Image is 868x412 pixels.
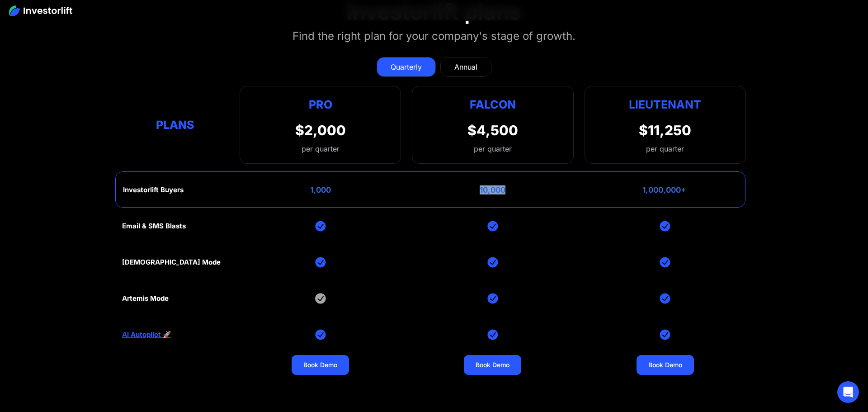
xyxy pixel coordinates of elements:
[310,185,331,194] div: 1,000
[467,122,518,138] div: $4,500
[642,185,686,194] div: 1,000,000+
[123,186,184,194] div: Investorlift Buyers
[646,143,684,154] div: per quarter
[474,143,512,154] div: per quarter
[639,122,691,138] div: $11,250
[122,294,169,303] div: Artemis Mode
[295,143,346,154] div: per quarter
[295,95,346,113] div: Pro
[292,355,349,375] a: Book Demo
[629,98,701,111] strong: Lieutenant
[122,258,221,266] div: [DEMOGRAPHIC_DATA] Mode
[295,122,346,138] div: $2,000
[837,381,859,403] div: Open Intercom Messenger
[122,331,171,339] a: AI Autopilot 🚀
[122,222,186,230] div: Email & SMS Blasts
[464,355,521,375] a: Book Demo
[292,28,576,44] div: Find the right plan for your company's stage of growth.
[480,185,505,194] div: 10,000
[637,355,694,375] a: Book Demo
[470,95,516,113] div: Falcon
[391,62,422,72] div: Quarterly
[122,116,229,134] div: Plans
[454,62,477,72] div: Annual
